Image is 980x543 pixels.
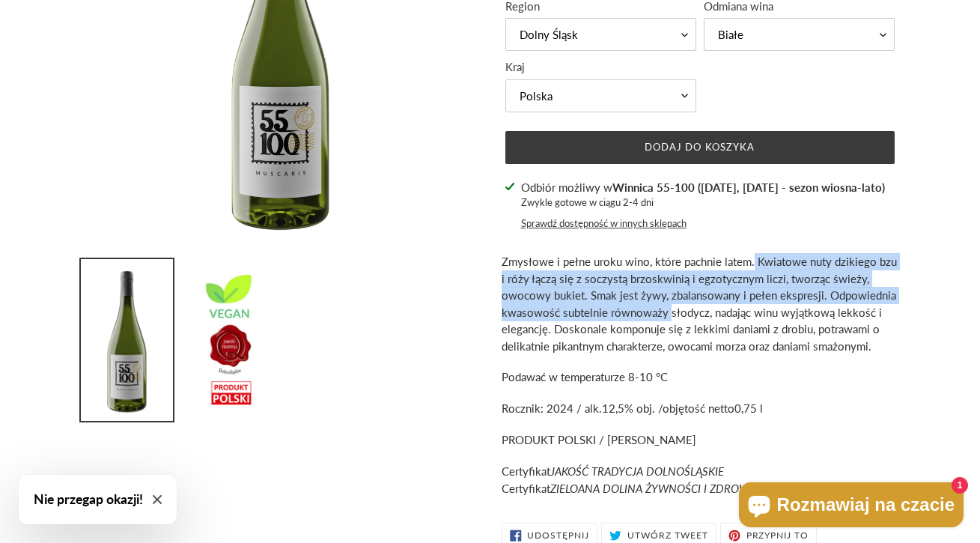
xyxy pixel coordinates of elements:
span: 12,5% obj. / [602,401,663,415]
img: Załaduj obraz do przeglądarki galerii, Polskie wino białe półwytrawne Muscaris 2024 [183,259,276,420]
em: JAKOŚĆ TRADYCJA DOLNOŚLĄSKIE [550,464,724,478]
img: Załaduj obraz do przeglądarki galerii, Polskie wino białe półwytrawne Muscaris 2024 [81,259,173,421]
span: Zmysłowe i pełne uroku wino, które pachnie latem. Kwiatowe nuty dzikiego bzu i róży łączą się z s... [502,255,897,353]
p: Odbiór możliwy w [521,179,885,196]
button: Sprawdź dostępność w innych sklepach [521,216,687,231]
span: Przypnij to [746,531,809,540]
p: Podawać w temperaturze 8-10 °C [502,368,898,386]
label: Kraj [505,58,696,76]
span: objętość netto [663,401,734,415]
span: Dodaj do koszyka [645,141,755,153]
em: ZIELOANA DOLINA ŻYWNOŚCI I ZDROWIA [550,482,759,495]
p: Certyfikat Certyfikat [502,463,898,497]
span: Udostępnij [527,531,589,540]
p: PRODUKT POLSKI / [PERSON_NAME] [502,431,898,449]
span: 0,75 l [734,401,763,415]
button: Dodaj do koszyka [505,131,895,164]
span: Utwórz tweet [627,531,708,540]
span: Rocznik: 2024 / alk. [502,401,602,415]
p: Zwykle gotowe w ciągu 2-4 dni [521,195,885,210]
strong: Winnica 55-100 ([DATE], [DATE] - sezon wiosna-lato) [612,181,885,194]
inbox-online-store-chat: Czat w sklepie online Shopify [734,482,968,531]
